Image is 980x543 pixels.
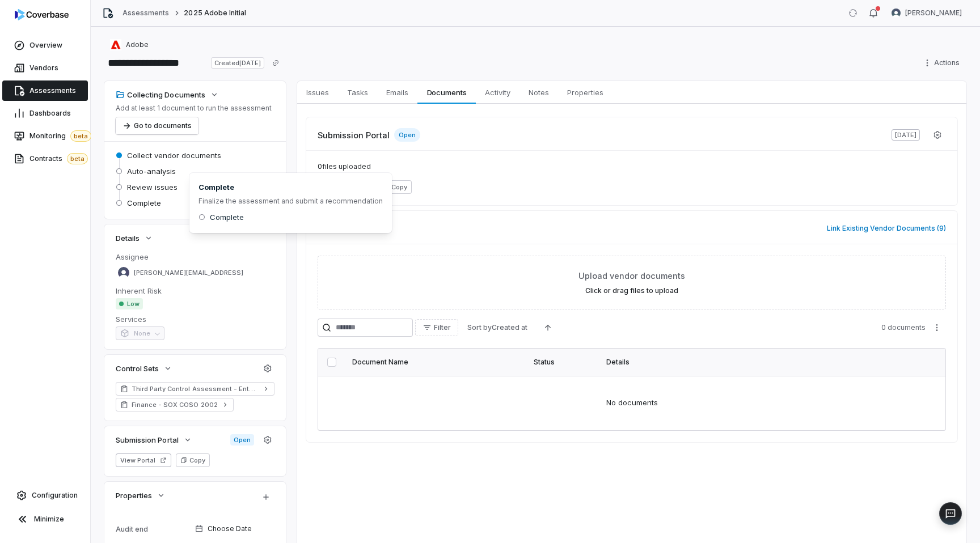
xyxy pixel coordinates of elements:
button: Sort byCreated at [461,319,534,336]
td: No documents [318,376,945,430]
div: Document Name [352,358,520,367]
span: Low [116,298,143,309]
button: Filter [415,319,458,336]
span: Filter [434,323,451,332]
span: Vendors [29,63,58,73]
a: Assessments [2,80,88,101]
span: 2025 Adobe Initial [184,9,246,18]
button: More actions [928,319,946,336]
span: Emails [382,85,413,100]
button: Details [112,228,157,248]
span: Submission Portal [318,129,390,141]
span: Finance - SOX COSO 2002 [132,400,218,409]
span: Choose Date [208,524,252,533]
div: Audit end [116,525,191,533]
span: [PERSON_NAME] [905,9,962,18]
span: Documents [423,85,471,100]
div: Collecting Documents [116,90,205,100]
span: Collect vendor documents [127,150,221,160]
span: Control Sets [116,363,159,374]
span: beta [70,130,91,142]
div: Details [606,358,911,367]
a: Configuration [5,485,86,506]
span: Adobe [126,40,149,49]
svg: Ascending [543,323,552,332]
button: Actions [919,54,966,71]
div: Status [534,358,593,367]
span: Upload vendor documents [578,270,685,282]
span: Configuration [32,491,78,500]
span: Third Party Control Assessment - Enterprise [132,384,259,393]
button: Copy [176,453,210,467]
span: [DATE] [892,129,920,141]
button: Copy [378,180,412,194]
img: Lili Jiang avatar [892,9,901,18]
button: Go to documents [116,117,198,134]
span: Contracts [29,153,88,164]
span: Minimize [34,515,64,524]
span: 0 documents [881,323,926,332]
span: beta [67,153,88,164]
p: Add at least 1 document to run the assessment [116,104,272,113]
button: Link Existing Vendor Documents (9) [823,217,949,240]
span: Auto-analysis [127,166,176,176]
button: Collecting Documents [112,84,222,105]
span: Open [394,128,420,142]
span: Tasks [343,85,373,100]
a: Dashboards [2,103,88,124]
span: Dashboards [29,109,71,118]
span: Assessments [29,86,76,95]
a: Contractsbeta [2,149,88,169]
dt: Assignee [116,252,274,262]
button: Properties [112,485,169,506]
span: Complete [210,212,244,222]
a: Assessments [122,9,169,18]
a: Finance - SOX COSO 2002 [116,398,234,412]
button: https://adobe.com/Adobe [107,35,152,55]
label: Click or drag files to upload [585,286,678,295]
button: Submission Portal [112,430,196,450]
span: Issues [302,85,333,100]
img: logo-D7KZi-bG.svg [15,9,69,20]
span: 0 files uploaded [318,162,946,171]
button: Minimize [5,508,86,531]
span: Open [230,434,254,446]
span: Created [DATE] [211,57,264,69]
span: Notes [524,85,554,100]
button: Copy link [265,53,286,73]
dt: Services [116,314,274,324]
a: Third Party Control Assessment - Enterprise [116,382,274,396]
span: Properties [116,490,152,500]
span: Overview [29,41,62,50]
a: Overview [2,35,88,56]
button: Control Sets [112,358,176,379]
button: Ascending [537,319,559,336]
button: Choose Date [191,517,279,541]
span: Submission Portal [116,435,179,445]
span: Details [116,233,140,243]
span: Review issues [127,182,178,192]
span: [PERSON_NAME][EMAIL_ADDRESS] [134,269,243,277]
span: Monitoring [29,130,91,142]
img: null null avatar [118,267,129,278]
span: Complete [198,182,383,192]
span: Properties [563,85,608,100]
dt: Inherent Risk [116,286,274,296]
span: Complete [127,198,161,208]
span: Activity [480,85,515,100]
span: Finalize the assessment and submit a recommendation [198,197,383,206]
button: View Portal [116,453,171,467]
a: Vendors [2,58,88,78]
a: Monitoringbeta [2,126,88,146]
button: Lili Jiang avatar[PERSON_NAME] [885,5,969,22]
